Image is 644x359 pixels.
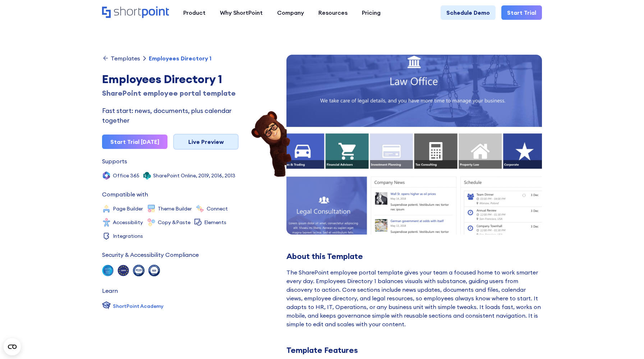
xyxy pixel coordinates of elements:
[111,55,140,61] div: Templates
[102,288,118,294] div: Learn
[441,5,496,20] a: Schedule Demo
[270,5,311,20] a: Company
[102,71,239,88] div: Employees Directory 1
[183,8,206,17] div: Product
[176,5,213,20] a: Product
[173,134,239,150] a: Live Preview
[113,206,143,211] div: Page Builder
[277,8,304,17] div: Company
[102,158,127,164] div: Supports
[515,276,644,359] iframe: Chat Widget
[311,5,355,20] a: Resources
[102,88,239,99] div: SharePoint employee portal template
[102,6,169,19] a: Home
[286,268,542,328] div: The SharePoint employee portal template gives your team a focused home to work smarter every day....
[102,265,114,276] img: soc 2
[4,338,21,355] button: Open CMP widget
[204,220,226,225] div: Elements
[220,8,263,17] div: Why ShortPoint
[286,252,542,261] div: About this Template
[153,173,235,178] div: SharePoint Online, 2019, 2016, 2013
[113,173,139,178] div: Office 365
[362,8,381,17] div: Pricing
[113,233,143,238] div: Integrations
[355,5,388,20] a: Pricing
[102,135,167,149] a: Start Trial [DATE]
[158,220,190,225] div: Copy &Paste
[102,301,164,312] a: ShortPoint Academy
[113,303,164,310] div: ShortPoint Academy
[113,220,143,225] div: Accessibility
[207,206,228,211] div: Connect
[158,206,192,211] div: Theme Builder
[102,191,148,197] div: Compatible with
[318,8,348,17] div: Resources
[149,55,211,61] div: Employees Directory 1
[102,55,140,62] a: Templates
[213,5,270,20] a: Why ShortPoint
[102,106,239,125] div: Fast start: news, documents, plus calendar together
[501,5,542,20] a: Start Trial
[102,252,199,258] div: Security & Accessibility Compliance
[286,346,542,355] div: Template Features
